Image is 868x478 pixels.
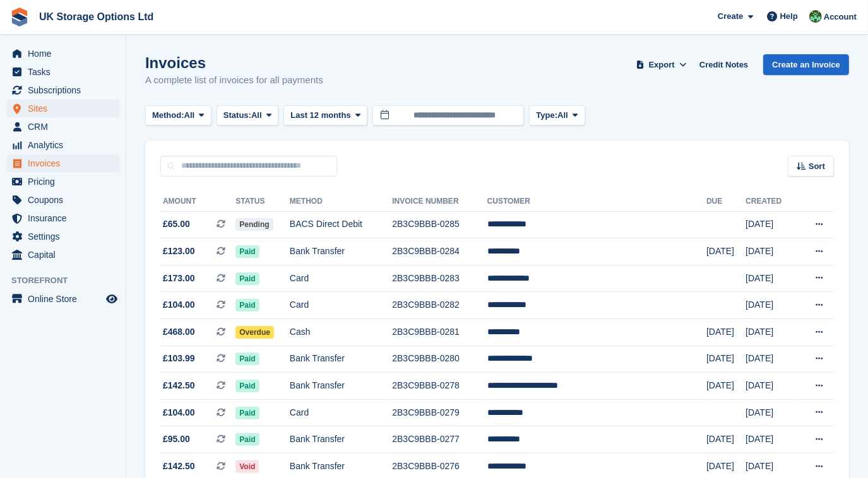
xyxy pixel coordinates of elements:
[235,326,274,339] span: Overdue
[10,8,29,26] img: stora-icon-8386f47178a22dfd0bd8f6a31ec36ba5ce8667c1dd55bd0f319d3a0aa187defe.svg
[28,45,104,62] span: Home
[28,63,104,81] span: Tasks
[392,292,487,319] td: 2B3C9BBB-0282
[6,63,119,81] a: menu
[392,265,487,292] td: 2B3C9BBB-0283
[163,406,195,419] span: £104.00
[392,373,487,400] td: 2B3C9BBB-0278
[809,10,822,23] img: Andrew Smith
[694,54,753,75] a: Credit Notes
[283,105,367,126] button: Last 12 months
[163,298,195,312] span: £104.00
[290,319,392,346] td: Cash
[290,109,350,122] span: Last 12 months
[763,54,849,75] a: Create an Invoice
[223,109,251,122] span: Status:
[163,325,195,339] span: £468.00
[11,274,126,287] span: Storefront
[706,373,746,400] td: [DATE]
[746,292,797,319] td: [DATE]
[290,399,392,426] td: Card
[706,319,746,346] td: [DATE]
[6,81,119,99] a: menu
[163,272,195,285] span: £173.00
[217,105,278,126] button: Status: All
[235,353,259,365] span: Paid
[536,109,557,122] span: Type:
[392,238,487,265] td: 2B3C9BBB-0284
[718,10,743,23] span: Create
[746,238,797,265] td: [DATE]
[163,460,195,473] span: £142.50
[6,209,119,227] a: menu
[28,136,104,154] span: Analytics
[28,81,104,99] span: Subscriptions
[235,245,259,258] span: Paid
[163,379,195,392] span: £142.50
[706,238,746,265] td: [DATE]
[28,228,104,245] span: Settings
[649,59,675,71] span: Export
[6,136,119,154] a: menu
[104,291,119,306] a: Preview store
[235,380,259,392] span: Paid
[706,192,746,212] th: Due
[706,426,746,453] td: [DATE]
[290,426,392,453] td: Bank Transfer
[6,228,119,245] a: menu
[746,319,797,346] td: [DATE]
[163,433,190,446] span: £95.00
[6,100,119,117] a: menu
[290,211,392,238] td: BACS Direct Debit
[145,73,323,88] p: A complete list of invoices for all payments
[290,238,392,265] td: Bank Transfer
[235,433,259,446] span: Paid
[28,209,104,227] span: Insurance
[746,192,797,212] th: Created
[163,218,190,231] span: £65.00
[184,109,195,122] span: All
[160,192,235,212] th: Amount
[6,154,119,172] a: menu
[28,246,104,264] span: Capital
[235,192,290,212] th: Status
[487,192,706,212] th: Customer
[235,407,259,419] span: Paid
[746,265,797,292] td: [DATE]
[145,105,211,126] button: Method: All
[28,290,104,308] span: Online Store
[290,346,392,373] td: Bank Transfer
[163,352,195,365] span: £103.99
[529,105,585,126] button: Type: All
[28,173,104,190] span: Pricing
[235,218,273,231] span: Pending
[746,399,797,426] td: [DATE]
[28,118,104,136] span: CRM
[6,173,119,190] a: menu
[28,154,104,172] span: Invoices
[392,426,487,453] td: 2B3C9BBB-0277
[235,272,259,285] span: Paid
[746,211,797,238] td: [DATE]
[392,192,487,212] th: Invoice Number
[809,160,825,173] span: Sort
[6,246,119,264] a: menu
[290,373,392,400] td: Bank Transfer
[6,191,119,209] a: menu
[392,211,487,238] td: 2B3C9BBB-0285
[824,11,857,23] span: Account
[746,346,797,373] td: [DATE]
[34,6,158,27] a: UK Storage Options Ltd
[163,245,195,258] span: £123.00
[706,346,746,373] td: [DATE]
[28,191,104,209] span: Coupons
[235,460,259,473] span: Void
[6,118,119,136] a: menu
[290,192,392,212] th: Method
[6,45,119,62] a: menu
[392,399,487,426] td: 2B3C9BBB-0279
[145,54,323,71] h1: Invoices
[235,299,259,312] span: Paid
[557,109,568,122] span: All
[746,373,797,400] td: [DATE]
